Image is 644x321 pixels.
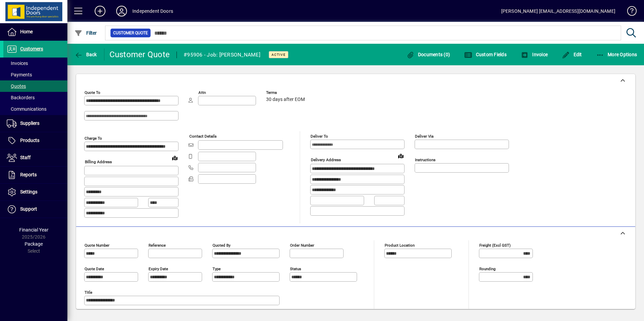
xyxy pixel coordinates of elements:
mat-label: Deliver via [415,134,433,139]
button: Edit [560,48,584,61]
a: Staff [3,149,67,166]
a: Home [3,24,67,40]
span: Back [74,52,97,57]
mat-label: Expiry date [149,266,168,271]
a: Products [3,132,67,149]
div: #95906 - Job: [PERSON_NAME] [184,49,260,60]
mat-label: Quote date [85,266,104,271]
mat-label: Instructions [415,157,436,162]
span: Financial Year [19,227,49,233]
button: Documents (0) [405,48,452,61]
span: Customers [20,46,43,51]
span: Products [20,138,39,143]
span: Invoice [521,52,548,57]
mat-label: Type [213,266,221,271]
button: Profile [111,5,132,17]
div: Independent Doors [132,6,173,16]
span: More Options [596,52,637,57]
span: Custom Fields [464,52,507,57]
button: More Options [594,48,639,61]
a: Settings [3,184,67,201]
app-page-header-button: Back [67,48,104,61]
span: Documents (0) [406,52,450,57]
a: Communications [3,103,67,115]
a: Support [3,201,67,218]
button: Filter [73,27,99,39]
button: Add [89,5,111,17]
mat-label: Attn [198,90,206,95]
span: Staff [20,155,31,160]
a: Quotes [3,80,67,92]
span: 30 days after EOM [266,97,305,102]
span: Terms [266,91,307,95]
a: Invoices [3,58,67,69]
mat-label: Quoted by [213,243,230,247]
mat-label: Status [290,266,301,271]
a: Suppliers [3,115,67,132]
button: Invoice [519,48,549,61]
span: Communications [7,106,46,112]
span: Reports [20,172,37,177]
mat-label: Deliver To [311,134,328,139]
mat-label: Freight (excl GST) [479,243,511,247]
span: Invoices [7,61,28,66]
mat-label: Rounding [479,266,495,271]
span: Suppliers [20,120,39,126]
a: Backorders [3,92,67,103]
div: Customer Quote [109,49,170,60]
mat-label: Quote number [85,243,109,247]
span: Customer Quote [113,30,148,36]
span: Settings [20,189,37,194]
div: [PERSON_NAME] [EMAIL_ADDRESS][DOMAIN_NAME] [501,6,615,16]
span: Filter [74,30,97,36]
span: Quotes [7,83,26,89]
span: Edit [562,52,582,57]
a: Reports [3,167,67,183]
a: Payments [3,69,67,80]
span: Backorders [7,95,35,100]
mat-label: Order number [290,243,314,247]
a: Knowledge Base [622,1,636,23]
a: View on map [169,152,180,163]
span: Home [20,29,33,34]
span: Payments [7,72,32,77]
span: Package [25,241,43,247]
span: Support [20,206,37,212]
a: View on map [395,150,406,161]
button: Back [73,48,99,61]
mat-label: Title [85,290,92,294]
button: Custom Fields [462,48,508,61]
mat-label: Quote To [85,90,100,95]
mat-label: Product location [385,243,415,247]
mat-label: Charge To [85,136,102,141]
span: Active [271,52,286,57]
mat-label: Reference [149,243,166,247]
